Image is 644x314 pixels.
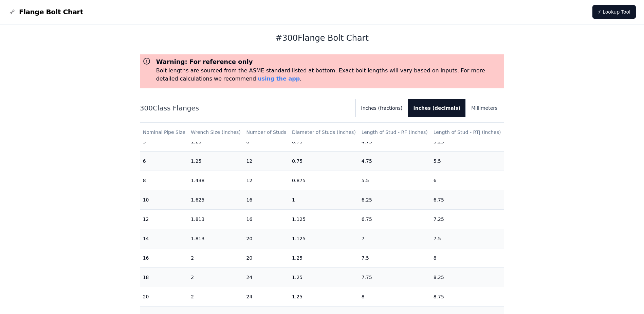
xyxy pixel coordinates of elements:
[140,287,188,306] td: 20
[140,267,188,287] td: 18
[156,57,502,67] h3: Warning: For reference only
[431,209,504,229] td: 7.25
[188,171,243,190] td: 1.438
[289,248,359,267] td: 1.25
[359,267,431,287] td: 7.75
[359,209,431,229] td: 6.75
[289,209,359,229] td: 1.125
[243,190,289,209] td: 16
[140,123,188,142] th: Nominal Pipe Size
[140,209,188,229] td: 12
[356,99,408,117] button: Inches (fractions)
[431,287,504,306] td: 8.75
[359,171,431,190] td: 5.5
[140,171,188,190] td: 8
[431,229,504,248] td: 7.5
[188,190,243,209] td: 1.625
[431,267,504,287] td: 8.25
[359,123,431,142] th: Length of Stud - RF (inches)
[289,190,359,209] td: 1
[258,75,300,82] a: using the app
[289,151,359,171] td: 0.75
[359,229,431,248] td: 7
[289,123,359,142] th: Diameter of Studs (inches)
[359,287,431,306] td: 8
[431,171,504,190] td: 6
[188,209,243,229] td: 1.813
[140,190,188,209] td: 10
[19,7,83,17] span: Flange Bolt Chart
[431,123,504,142] th: Length of Stud - RTJ (inches)
[408,99,466,117] button: Inches (decimals)
[289,267,359,287] td: 1.25
[243,123,289,142] th: Number of Studs
[140,103,350,113] h2: 300 Class Flanges
[188,248,243,267] td: 2
[243,171,289,190] td: 12
[188,287,243,306] td: 2
[188,267,243,287] td: 2
[140,229,188,248] td: 14
[140,151,188,171] td: 6
[431,151,504,171] td: 5.5
[359,248,431,267] td: 7.5
[140,248,188,267] td: 16
[8,8,16,16] img: Flange Bolt Chart Logo
[431,248,504,267] td: 8
[188,151,243,171] td: 1.25
[188,123,243,142] th: Wrench Size (inches)
[8,7,83,17] a: Flange Bolt Chart LogoFlange Bolt Chart
[243,229,289,248] td: 20
[140,33,504,43] h1: # 300 Flange Bolt Chart
[359,151,431,171] td: 4.75
[243,267,289,287] td: 24
[289,229,359,248] td: 1.125
[431,190,504,209] td: 6.75
[243,287,289,306] td: 24
[289,171,359,190] td: 0.875
[156,67,502,83] p: Bolt lengths are sourced from the ASME standard listed at bottom. Exact bolt lengths will vary ba...
[592,5,636,19] a: ⚡ Lookup Tool
[289,287,359,306] td: 1.25
[188,229,243,248] td: 1.813
[359,190,431,209] td: 6.25
[243,209,289,229] td: 16
[243,248,289,267] td: 20
[243,151,289,171] td: 12
[466,99,503,117] button: Millimeters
